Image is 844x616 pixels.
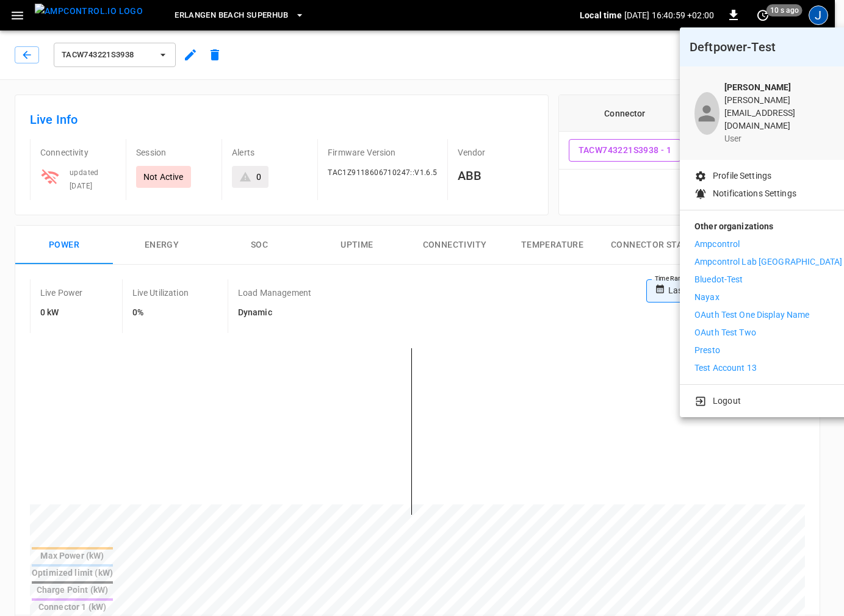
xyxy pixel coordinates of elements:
[713,395,741,407] p: Logout
[724,132,843,145] p: user
[694,362,757,374] p: Test Account 13
[713,170,771,182] p: Profile Settings
[694,256,842,268] p: Ampcontrol Lab [GEOGRAPHIC_DATA]
[694,273,743,286] p: Bluedot-Test
[694,92,720,135] div: profile-icon
[694,326,756,339] p: OAuth Test Two
[694,291,720,304] p: Nayax
[694,220,842,238] p: Other organizations
[724,94,843,132] p: [PERSON_NAME][EMAIL_ADDRESS][DOMAIN_NAME]
[694,238,740,251] p: Ampcontrol
[694,309,810,321] p: OAuth Test One Display Name
[713,187,796,200] p: Notifications Settings
[694,344,720,357] p: Presto
[724,82,792,92] b: [PERSON_NAME]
